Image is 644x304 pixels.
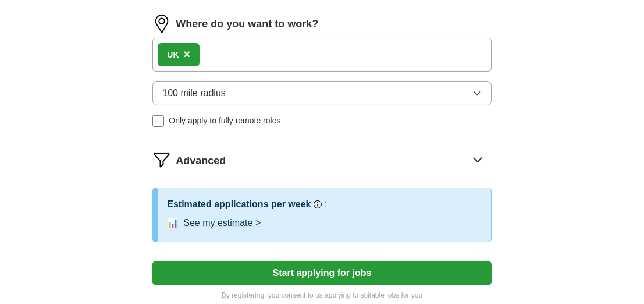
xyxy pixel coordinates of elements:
[167,197,311,211] h3: Estimated applications per week
[152,150,171,169] img: filter
[184,46,191,63] button: ×
[176,153,226,169] span: Advanced
[152,261,491,285] button: Start applying for jobs
[324,197,326,211] h3: :
[167,49,179,61] div: UK
[176,16,318,32] label: Where do you want to work?
[152,290,491,301] p: By registering, you consent to us applying to suitable jobs for you
[152,115,164,127] input: Only apply to fully remote roles
[167,216,179,230] span: 📊
[152,81,491,105] button: 100 mile radius
[169,115,280,127] span: Only apply to fully remote roles
[152,15,171,33] img: location.png
[183,216,261,230] button: See my estimate >
[184,48,191,61] span: ×
[162,86,226,100] span: 100 mile radius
